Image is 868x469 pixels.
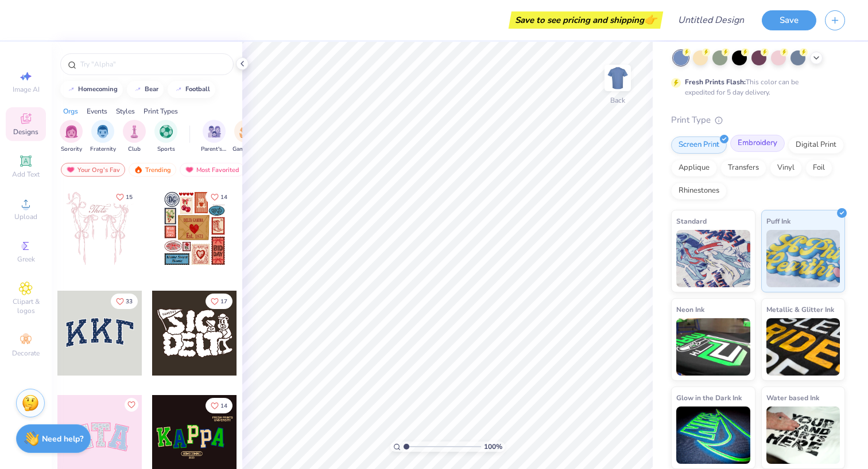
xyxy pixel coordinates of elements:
[90,145,116,154] span: Fraternity
[669,9,753,32] input: Untitled Design
[96,125,109,138] img: Fraternity Image
[185,86,210,92] div: football
[12,349,40,358] span: Decorate
[87,106,107,116] div: Events
[201,120,227,154] button: filter button
[125,398,138,412] button: Like
[123,120,146,154] div: filter for Club
[232,145,259,154] span: Game Day
[127,81,164,98] button: bear
[762,10,816,30] button: Save
[676,318,750,376] img: Neon Ink
[90,120,116,154] div: filter for Fraternity
[134,166,143,174] img: trending.gif
[676,407,750,464] img: Glow in the Dark Ink
[65,125,78,138] img: Sorority Image
[766,392,819,404] span: Water based Ink
[60,81,123,98] button: homecoming
[60,120,83,154] button: filter button
[154,120,177,154] button: filter button
[111,294,138,309] button: Like
[685,77,826,97] div: This color can be expedited for 5 day delivery.
[6,297,46,315] span: Clipart & logos
[766,230,840,287] img: Puff Ink
[671,159,717,177] div: Applique
[145,86,158,92] div: bear
[90,120,116,154] button: filter button
[720,159,766,177] div: Transfers
[13,127,38,136] span: Designs
[685,77,746,87] strong: Fresh Prints Flash:
[232,120,259,154] button: filter button
[126,299,133,304] span: 33
[60,120,83,154] div: filter for Sorority
[61,145,82,154] span: Sorority
[116,106,135,116] div: Styles
[676,303,704,315] span: Neon Ink
[180,163,245,177] div: Most Favorited
[220,403,227,409] span: 14
[239,125,253,138] img: Game Day Image
[126,194,133,200] span: 15
[174,86,183,93] img: trend_line.gif
[78,86,118,92] div: homecoming
[671,114,845,127] div: Print Type
[770,159,802,177] div: Vinyl
[144,106,178,116] div: Print Types
[111,189,138,205] button: Like
[12,170,40,179] span: Add Text
[154,120,177,154] div: filter for Sports
[644,13,657,26] span: 👉
[766,303,834,315] span: Metallic & Glitter Ink
[220,194,227,200] span: 14
[206,398,232,413] button: Like
[157,145,175,154] span: Sports
[129,163,176,177] div: Trending
[206,189,232,205] button: Like
[511,11,660,29] div: Save to see pricing and shipping
[805,159,832,177] div: Foil
[133,86,142,93] img: trend_line.gif
[671,182,727,200] div: Rhinestones
[168,81,215,98] button: football
[61,163,125,177] div: Your Org's Fav
[17,255,35,264] span: Greek
[766,215,790,227] span: Puff Ink
[128,125,141,138] img: Club Image
[201,120,227,154] div: filter for Parent's Weekend
[788,136,844,154] div: Digital Print
[63,106,78,116] div: Orgs
[220,299,227,304] span: 17
[66,166,75,174] img: most_fav.gif
[14,212,37,221] span: Upload
[676,230,750,287] img: Standard
[67,86,76,93] img: trend_line.gif
[79,58,226,70] input: Try "Alpha"
[610,95,625,105] div: Back
[13,85,40,94] span: Image AI
[232,120,259,154] div: filter for Game Day
[766,318,840,376] img: Metallic & Glitter Ink
[208,125,221,138] img: Parent's Weekend Image
[676,392,742,404] span: Glow in the Dark Ink
[128,145,141,154] span: Club
[42,433,83,444] strong: Need help?
[606,67,629,89] img: Back
[730,135,785,152] div: Embroidery
[484,441,502,452] span: 100 %
[185,166,194,174] img: most_fav.gif
[160,125,173,138] img: Sports Image
[766,407,840,464] img: Water based Ink
[206,294,232,309] button: Like
[676,215,707,227] span: Standard
[671,136,727,154] div: Screen Print
[123,120,146,154] button: filter button
[201,145,227,154] span: Parent's Weekend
